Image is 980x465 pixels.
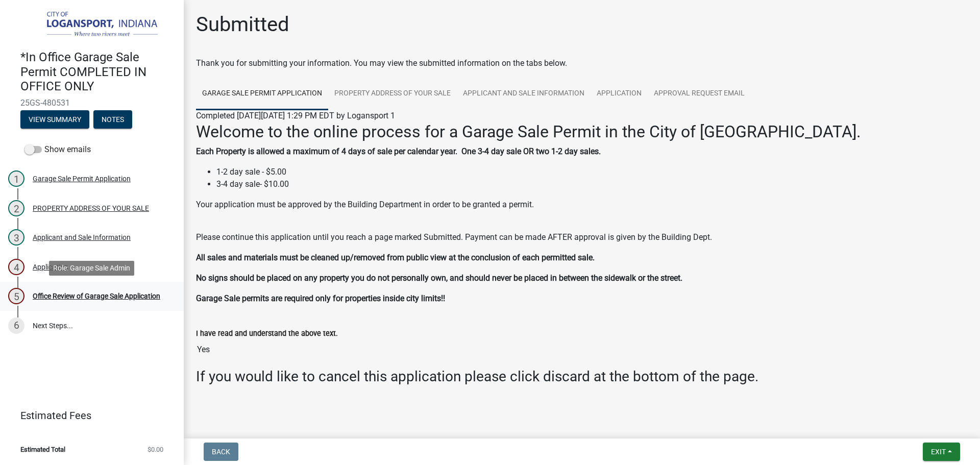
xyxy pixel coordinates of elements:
div: Garage Sale Permit Application [33,175,131,182]
h4: *In Office Garage Sale Permit COMPLETED IN OFFICE ONLY [20,50,176,94]
li: 1-2 day sale - $5.00 [216,166,968,178]
div: Application [33,263,68,271]
img: City of Logansport, Indiana [20,11,167,39]
wm-modal-confirm: Notes [93,116,132,124]
li: 3-4 day sale- $10.00 [216,178,968,190]
div: PROPERTY ADDRESS OF YOUR SALE [33,205,149,212]
label: Show emails [24,143,91,156]
span: $0.00 [148,446,163,453]
span: Estimated Total [20,446,65,453]
strong: Garage Sale permits are required only for properties inside city limits!! [196,293,445,303]
wm-modal-confirm: Summary [20,116,89,124]
a: Garage Sale Permit Application [196,78,328,110]
h1: Submitted [196,12,289,37]
h3: If you would like to cancel this application please click discard at the bottom of the page. [196,368,968,385]
button: Back [204,443,238,461]
div: 4 [8,259,24,275]
h2: Welcome to the online process for a Garage Sale Permit in the City of [GEOGRAPHIC_DATA]. [196,122,968,141]
div: Applicant and Sale Information [33,234,131,241]
button: View Summary [20,110,89,129]
div: Office Review of Garage Sale Application [33,292,160,300]
div: Thank you for submitting your information. You may view the submitted information on the tabs below. [196,57,968,69]
span: 25GS-480531 [20,98,163,108]
strong: Each Property is allowed a maximum of 4 days of sale per calendar year. One 3-4 day sale OR two 1... [196,146,601,156]
a: Application [591,78,648,110]
a: Applicant and Sale Information [457,78,591,110]
span: Completed [DATE][DATE] 1:29 PM EDT by Logansport 1 [196,111,395,120]
div: 1 [8,170,24,187]
div: 3 [8,229,24,246]
span: Exit [931,448,946,456]
p: Your application must be approved by the Building Department in order to be granted a permit. [196,199,968,223]
a: PROPERTY ADDRESS OF YOUR SALE [328,78,457,110]
div: 2 [8,200,24,216]
strong: All sales and materials must be cleaned up/removed from public view at the conclusion of each per... [196,253,595,262]
label: I have read and understand the above text. [196,330,338,337]
a: Approval Request Email [648,78,751,110]
button: Notes [93,110,132,129]
div: 6 [8,317,24,334]
div: Role: Garage Sale Admin [49,261,134,276]
p: Please continue this application until you reach a page marked Submitted. Payment can be made AFT... [196,231,968,243]
button: Exit [923,443,960,461]
a: Estimated Fees [8,405,167,426]
div: 5 [8,288,24,304]
strong: No signs should be placed on any property you do not personally own, and should never be placed i... [196,273,682,283]
span: Back [212,448,230,456]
